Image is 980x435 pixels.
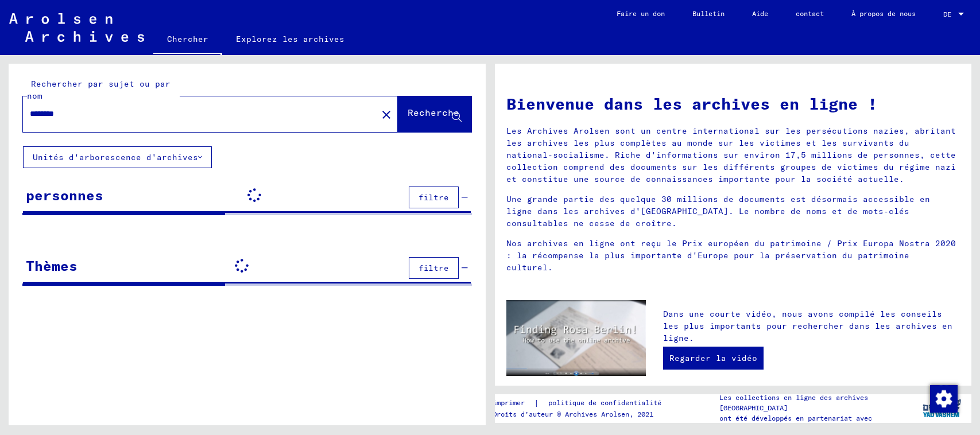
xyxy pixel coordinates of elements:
img: Arolsen_neg.svg [9,13,144,42]
font: Rechercher par sujet ou par nom [27,79,171,101]
img: video.jpg [506,300,646,376]
font: ont été développés en partenariat avec [719,414,872,422]
a: imprimer [493,397,534,409]
font: Une grande partie des quelque 30 millions de documents est désormais accessible en ligne dans les... [506,194,930,228]
font: Les Archives Arolsen sont un centre international sur les persécutions nazies, abritant les archi... [506,126,956,184]
font: Faire un don [617,9,665,18]
img: yv_logo.png [920,394,963,422]
font: filtre [419,263,449,273]
button: filtre [409,257,459,279]
font: Chercher [167,34,208,44]
font: Recherche [408,107,459,118]
font: Bulletin [692,9,725,18]
a: Explorez les archives [222,25,358,53]
font: Thèmes [26,257,78,274]
mat-icon: close [379,108,393,122]
font: contact [796,9,824,18]
button: filtre [409,187,459,208]
font: Unités d'arborescence d'archives [33,152,198,162]
a: politique de confidentialité [539,397,675,409]
font: personnes [26,187,103,204]
font: Nos archives en ligne ont reçu le Prix européen du patrimoine / Prix Europa Nostra 2020 : la réco... [506,238,956,273]
font: Dans une courte vidéo, nous avons compilé les conseils les plus importants pour rechercher dans l... [663,309,952,343]
font: | [534,398,539,408]
font: Droits d'auteur © Archives Arolsen, 2021 [493,410,653,418]
font: Explorez les archives [236,34,344,44]
font: politique de confidentialité [548,398,661,407]
img: Modifier le consentement [930,385,958,413]
button: Recherche [398,96,471,132]
font: Aide [752,9,768,18]
font: imprimer [493,398,525,407]
font: Regarder la vidéo [669,353,757,363]
button: Unités d'arborescence d'archives [23,146,212,168]
font: filtre [419,192,449,203]
font: À propos de nous [851,9,916,18]
a: Regarder la vidéo [663,347,764,370]
font: Bienvenue dans les archives en ligne ! [506,94,877,114]
font: DE [943,10,951,18]
a: Chercher [153,25,222,55]
button: Clair [375,103,398,126]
